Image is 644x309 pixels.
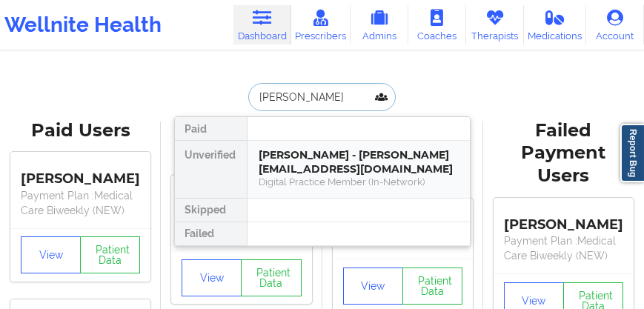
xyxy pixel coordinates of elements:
[586,5,644,44] a: Account
[21,160,140,188] div: [PERSON_NAME]
[259,148,458,176] div: [PERSON_NAME] - [PERSON_NAME][EMAIL_ADDRESS][DOMAIN_NAME]
[524,5,586,44] a: Medications
[241,259,301,296] button: Patient Data
[504,205,623,233] div: [PERSON_NAME]
[408,5,466,44] a: Coaches
[343,268,403,305] button: View
[291,5,351,44] a: Prescribers
[494,119,634,188] div: Failed Payment Users
[80,236,140,273] button: Patient Data
[10,119,150,142] div: Paid Users
[233,5,291,44] a: Dashboard
[504,233,623,263] p: Payment Plan : Medical Care Biweekly (NEW)
[620,124,644,182] a: Report Bug
[175,222,247,246] div: Failed
[351,5,408,44] a: Admins
[175,117,247,141] div: Paid
[175,199,247,222] div: Skipped
[402,268,462,305] button: Patient Data
[259,176,458,188] div: Digital Practice Member (In-Network)
[466,5,524,44] a: Therapists
[175,141,247,199] div: Unverified
[21,236,81,273] button: View
[182,259,242,296] button: View
[171,119,311,165] div: Unverified Users
[21,188,140,218] p: Payment Plan : Medical Care Biweekly (NEW)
